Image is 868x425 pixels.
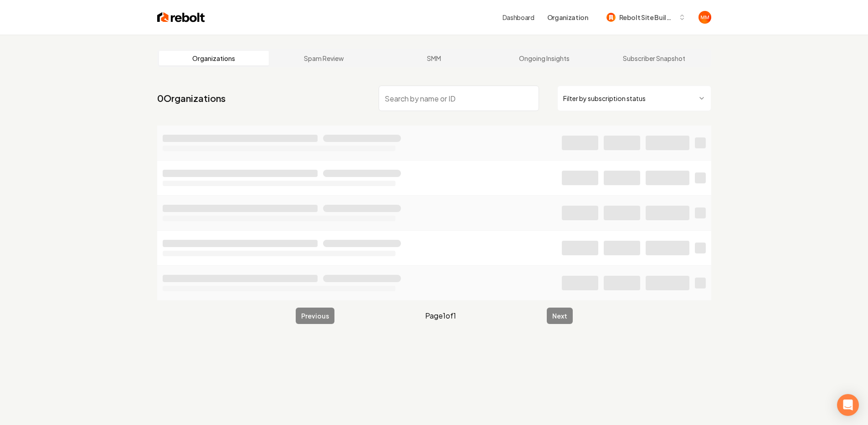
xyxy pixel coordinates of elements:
span: Rebolt Site Builder [619,13,675,22]
div: Open Intercom Messenger [837,394,859,416]
button: Organization [542,9,594,25]
img: Rebolt Site Builder [606,13,616,22]
a: Dashboard [503,13,534,22]
a: Ongoing Insights [489,51,599,66]
img: Rebolt Logo [157,11,205,24]
a: Organizations [159,51,269,66]
a: SMM [379,51,489,66]
a: Spam Review [269,51,379,66]
span: Page 1 of 1 [425,310,456,321]
a: Subscriber Snapshot [599,51,709,66]
img: Matthew Meyer [699,11,711,24]
input: Search by name or ID [379,86,539,111]
button: Open user button [699,11,711,24]
a: 0Organizations [157,92,226,105]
